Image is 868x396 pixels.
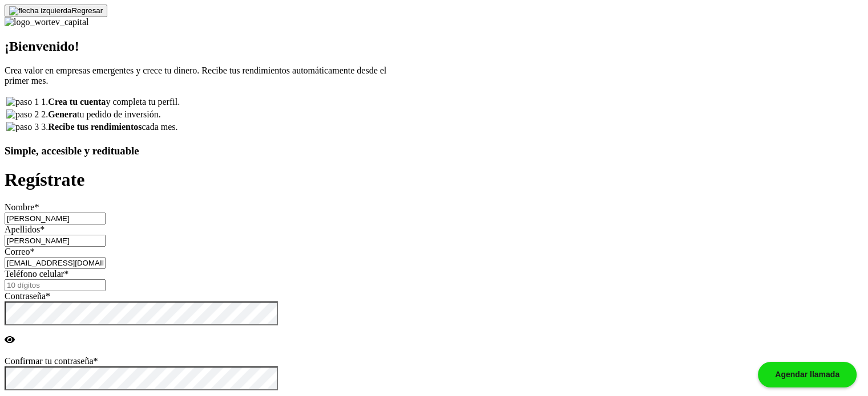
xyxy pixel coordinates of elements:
div: Agendar llamada [758,362,857,387]
p: Crea valor en empresas emergentes y crece tu dinero. Recibe tus rendimientos automáticamente desd... [5,66,863,86]
label: Teléfono celular [5,269,68,279]
input: inversionista@gmail.com [5,257,106,269]
img: paso 2 [6,109,39,120]
td: 2. tu pedido de inversión. [41,109,180,120]
button: Regresar [5,5,107,17]
strong: Crea tu cuenta [48,97,106,107]
input: 10 dígitos [5,279,106,291]
label: Correo [5,247,34,256]
label: Nombre [5,202,39,212]
label: Confirmar tu contraseña [5,356,98,366]
label: Apellidos [5,224,45,234]
strong: Genera [48,109,77,119]
h2: ¡Bienvenido! [5,39,863,54]
img: logo_wortev_capital [5,17,89,27]
img: paso 1 [6,97,39,107]
a: flecha izquierdaRegresar [5,5,107,15]
td: 3. cada mes. [41,121,180,133]
h1: Regístrate [5,169,863,190]
label: Contraseña [5,291,50,301]
h3: Simple, accesible y redituable [5,145,863,157]
td: 1. y completa tu perfil. [41,96,180,108]
strong: Recibe tus rendimientos [48,122,142,132]
img: flecha izquierda [9,6,71,15]
img: paso 3 [6,122,39,132]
